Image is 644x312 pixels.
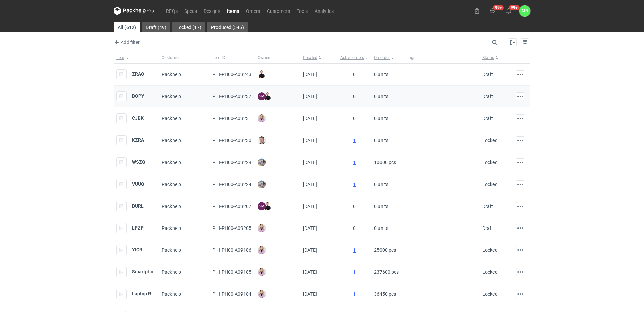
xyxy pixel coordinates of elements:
[374,179,388,190] span: 0 units
[132,269,177,274] strong: Smartphone Box_BM
[371,64,404,86] div: 0 units
[353,269,356,275] a: 1
[353,116,356,121] span: 0
[300,283,338,305] div: [DATE]
[374,157,396,168] span: 10000 pcs
[374,91,388,102] span: 0 units
[212,160,251,165] span: PHI-PH00-A09229
[132,291,165,296] strong: Laptop Box_BM
[258,70,266,78] img: Tomasz Kubiak
[132,71,144,77] a: ZRAO
[212,291,251,297] span: PHI-PH00-A09184
[340,55,364,61] span: Active orders
[374,289,396,299] span: 36450 pcs
[490,38,512,46] input: Search
[353,72,356,77] span: 0
[516,92,524,100] button: Actions
[200,7,224,15] a: Designs
[114,22,140,32] a: All (612)
[482,181,498,188] div: Locked
[371,195,404,217] div: 0 units
[482,291,498,297] div: Locked
[212,138,251,143] span: PHI-PH00-A09230
[371,86,404,107] div: 0 units
[132,159,145,165] a: WSZQ
[300,64,338,86] div: [DATE]
[482,203,493,210] div: Draft
[482,55,494,61] span: Status
[293,7,311,15] a: Tools
[212,72,251,77] span: PHI-PH00-A09243
[353,247,356,253] a: 1
[482,93,493,100] div: Draft
[132,115,144,121] strong: CJBK
[212,182,251,187] span: PHI-PH00-A09224
[300,261,338,283] div: [DATE]
[263,92,272,100] img: Tomasz Kubiak
[132,203,144,209] a: BURL
[503,5,514,16] button: 99+
[212,55,225,61] span: Item ID
[112,38,140,46] button: Add filter
[407,55,415,61] span: Tags
[258,136,266,144] img: Maciej Sikora
[374,135,388,146] span: 0 units
[353,203,356,209] span: 0
[374,223,388,234] span: 0 units
[311,7,337,15] a: Analytics
[162,94,181,99] span: Packhelp
[258,180,266,188] img: Michał Palasek
[162,291,181,297] span: Packhelp
[374,267,399,278] span: 237600 pcs
[516,180,524,188] button: Actions
[162,269,181,275] span: Packhelp
[172,22,205,32] a: Locked (17)
[258,55,271,61] span: Owners
[374,113,388,124] span: 0 units
[162,182,181,187] span: Packhelp
[519,5,530,17] div: Małgorzata Nowotna
[243,7,263,15] a: Orders
[224,7,243,15] a: Items
[300,52,338,63] button: Created
[371,283,404,305] div: 36450 pcs
[114,52,159,63] button: Item
[482,115,493,122] div: Draft
[353,160,356,165] a: 1
[300,173,338,195] div: [DATE]
[300,129,338,151] div: [DATE]
[212,247,251,253] span: PHI-PH00-A09186
[519,5,530,17] button: MN
[303,55,317,61] span: Created
[162,55,180,61] span: Customer
[163,7,181,15] a: RFQs
[162,116,181,121] span: Packhelp
[162,203,181,209] span: Packhelp
[516,290,524,298] button: Actions
[353,138,356,143] a: 1
[516,70,524,78] button: Actions
[132,247,142,253] strong: YICB
[162,72,181,77] span: Packhelp
[162,247,181,253] span: Packhelp
[487,5,498,16] button: 99+
[132,225,144,231] a: LPZP
[516,136,524,144] button: Actions
[482,225,493,232] div: Draft
[371,107,404,129] div: 0 units
[300,107,338,129] div: [DATE]
[371,173,404,195] div: 0 units
[258,158,266,166] img: Michał Palasek
[516,246,524,254] button: Actions
[300,195,338,217] div: [DATE]
[132,181,144,187] a: VUUQ
[162,138,181,143] span: Packhelp
[482,159,498,166] div: Locked
[258,246,266,254] img: Klaudia Wiśniewska
[482,137,498,144] div: Locked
